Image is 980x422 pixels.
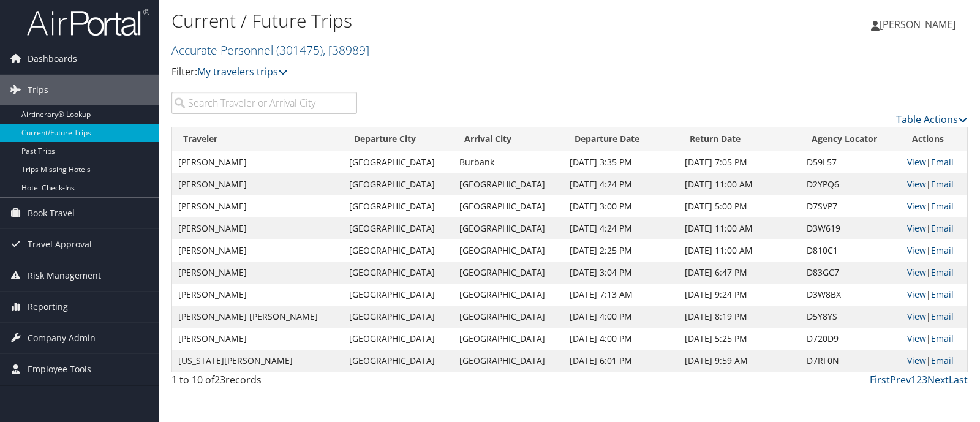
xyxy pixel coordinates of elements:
[453,262,563,284] td: [GEOGRAPHIC_DATA]
[901,306,967,328] td: |
[901,173,967,195] td: |
[172,262,343,284] td: [PERSON_NAME]
[563,173,679,195] td: [DATE] 4:24 PM
[679,173,801,195] td: [DATE] 11:00 AM
[931,333,954,344] a: Email
[931,288,954,300] a: Email
[453,306,563,328] td: [GEOGRAPHIC_DATA]
[276,42,323,58] span: ( 301475 )
[801,284,901,306] td: D3W8BX
[343,195,453,217] td: [GEOGRAPHIC_DATA]
[453,127,563,151] th: Arrival City: activate to sort column ascending
[679,217,801,239] td: [DATE] 11:00 AM
[907,266,926,278] a: View
[172,306,343,328] td: [PERSON_NAME] [PERSON_NAME]
[563,350,679,372] td: [DATE] 6:01 PM
[563,195,679,217] td: [DATE] 3:00 PM
[28,260,101,291] span: Risk Management
[922,373,927,386] a: 3
[679,195,801,217] td: [DATE] 5:00 PM
[28,75,48,105] span: Trips
[453,350,563,372] td: [GEOGRAPHIC_DATA]
[679,239,801,262] td: [DATE] 11:00 AM
[890,373,911,386] a: Prev
[323,42,369,58] span: , [ 38989 ]
[343,284,453,306] td: [GEOGRAPHIC_DATA]
[949,373,968,386] a: Last
[563,306,679,328] td: [DATE] 4:00 PM
[801,262,901,284] td: D83GC7
[172,195,343,217] td: [PERSON_NAME]
[901,328,967,350] td: |
[453,151,563,173] td: Burbank
[563,217,679,239] td: [DATE] 4:24 PM
[801,306,901,328] td: D5Y8YS
[931,355,954,366] a: Email
[343,217,453,239] td: [GEOGRAPHIC_DATA]
[931,266,954,278] a: Email
[172,350,343,372] td: [US_STATE][PERSON_NAME]
[907,200,926,212] a: View
[907,355,926,366] a: View
[901,195,967,217] td: |
[931,178,954,190] a: Email
[801,328,901,350] td: D720D9
[801,195,901,217] td: D7SVP7
[931,311,954,322] a: Email
[911,373,916,386] a: 1
[907,222,926,234] a: View
[801,350,901,372] td: D7RF0N
[343,173,453,195] td: [GEOGRAPHIC_DATA]
[871,6,968,43] a: [PERSON_NAME]
[28,292,68,322] span: Reporting
[27,8,149,37] img: airportal-logo.png
[896,113,968,126] a: Table Actions
[931,200,954,212] a: Email
[679,151,801,173] td: [DATE] 7:05 PM
[801,151,901,173] td: D59L57
[563,328,679,350] td: [DATE] 4:00 PM
[916,373,922,386] a: 2
[801,173,901,195] td: D2YPQ6
[907,288,926,300] a: View
[171,64,703,80] p: Filter:
[453,195,563,217] td: [GEOGRAPHIC_DATA]
[172,217,343,239] td: [PERSON_NAME]
[801,239,901,262] td: D810C1
[907,311,926,322] a: View
[901,151,967,173] td: |
[172,284,343,306] td: [PERSON_NAME]
[563,151,679,173] td: [DATE] 3:35 PM
[343,151,453,173] td: [GEOGRAPHIC_DATA]
[343,262,453,284] td: [GEOGRAPHIC_DATA]
[172,173,343,195] td: [PERSON_NAME]
[901,284,967,306] td: |
[343,127,453,151] th: Departure City: activate to sort column ascending
[801,217,901,239] td: D3W619
[28,354,91,385] span: Employee Tools
[679,127,801,151] th: Return Date: activate to sort column ascending
[28,229,92,260] span: Travel Approval
[907,244,926,256] a: View
[563,284,679,306] td: [DATE] 7:13 AM
[28,198,75,228] span: Book Travel
[343,328,453,350] td: [GEOGRAPHIC_DATA]
[563,127,679,151] th: Departure Date: activate to sort column descending
[679,306,801,328] td: [DATE] 8:19 PM
[679,350,801,372] td: [DATE] 9:59 AM
[172,127,343,151] th: Traveler: activate to sort column ascending
[172,239,343,262] td: [PERSON_NAME]
[214,373,225,386] span: 23
[197,65,288,78] a: My travelers trips
[931,156,954,168] a: Email
[171,8,703,34] h1: Current / Future Trips
[171,372,357,393] div: 1 to 10 of records
[931,222,954,234] a: Email
[907,156,926,168] a: View
[679,262,801,284] td: [DATE] 6:47 PM
[343,239,453,262] td: [GEOGRAPHIC_DATA]
[901,262,967,284] td: |
[563,262,679,284] td: [DATE] 3:04 PM
[343,350,453,372] td: [GEOGRAPHIC_DATA]
[901,350,967,372] td: |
